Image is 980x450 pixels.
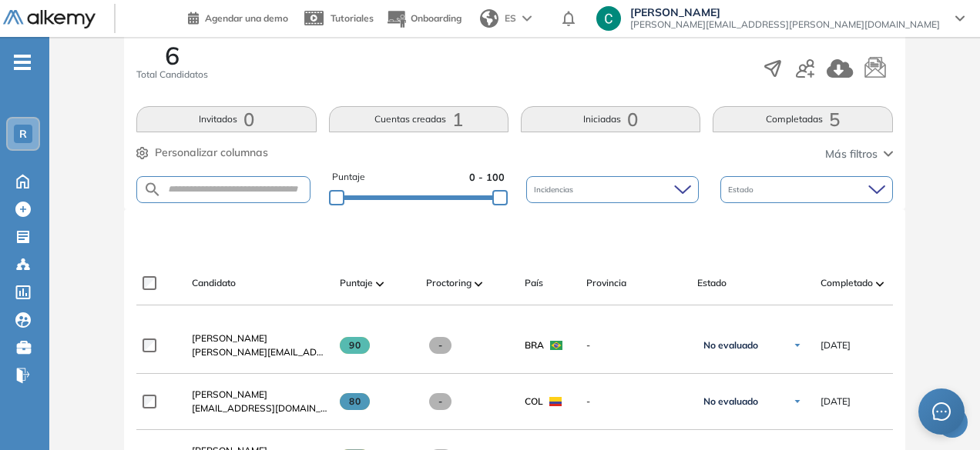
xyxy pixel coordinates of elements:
[703,395,758,408] span: No evaluado
[793,397,802,406] img: Ícono de flecha
[426,276,472,290] span: Proctoring
[825,146,893,162] button: Más filtros
[155,145,268,161] span: Personalizar columnas
[429,393,451,410] span: -
[534,184,576,195] span: Incidencias
[411,12,461,24] span: Onboarding
[522,15,532,22] img: arrow
[713,106,892,132] button: Completadas5
[165,43,180,68] span: 6
[3,10,96,29] img: Logo
[703,339,758,352] span: No evaluado
[14,61,31,64] i: -
[143,180,162,199] img: SEARCH_ALT
[793,341,802,350] img: Ícono de flecha
[192,388,327,402] a: [PERSON_NAME]
[188,8,288,26] a: Agendar una demo
[429,337,451,354] span: -
[386,2,461,35] button: Onboarding
[821,276,873,290] span: Completado
[340,393,370,410] span: 80
[525,276,543,290] span: País
[192,276,236,290] span: Candidato
[469,170,505,185] span: 0 - 100
[825,146,878,162] span: Más filtros
[192,345,327,359] span: [PERSON_NAME][EMAIL_ADDRESS][DOMAIN_NAME]
[329,106,508,132] button: Cuentas creadas1
[728,184,757,195] span: Estado
[136,106,316,132] button: Invitados0
[932,402,951,421] span: message
[549,397,562,406] img: COL
[192,388,267,400] span: [PERSON_NAME]
[19,128,27,140] span: R
[136,68,208,82] span: Total Candidatos
[525,338,544,352] span: BRA
[192,402,327,415] span: [EMAIL_ADDRESS][DOMAIN_NAME]
[821,338,851,352] span: [DATE]
[332,170,365,185] span: Puntaje
[331,12,374,24] span: Tutoriales
[720,176,893,203] div: Estado
[521,106,700,132] button: Iniciadas0
[526,176,699,203] div: Incidencias
[205,12,288,24] span: Agendar una demo
[697,276,727,290] span: Estado
[821,395,851,408] span: [DATE]
[480,9,498,28] img: world
[586,395,685,408] span: -
[192,332,267,344] span: [PERSON_NAME]
[586,276,626,290] span: Provincia
[340,337,370,354] span: 90
[550,341,562,350] img: BRA
[525,395,543,408] span: COL
[340,276,373,290] span: Puntaje
[630,6,940,18] span: [PERSON_NAME]
[876,282,884,286] img: [missing "en.ARROW_ALT" translation]
[586,338,685,352] span: -
[376,282,384,286] img: [missing "en.ARROW_ALT" translation]
[630,18,940,31] span: [PERSON_NAME][EMAIL_ADDRESS][PERSON_NAME][DOMAIN_NAME]
[136,145,268,161] button: Personalizar columnas
[475,282,482,286] img: [missing "en.ARROW_ALT" translation]
[192,332,327,345] a: [PERSON_NAME]
[505,12,516,25] span: ES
